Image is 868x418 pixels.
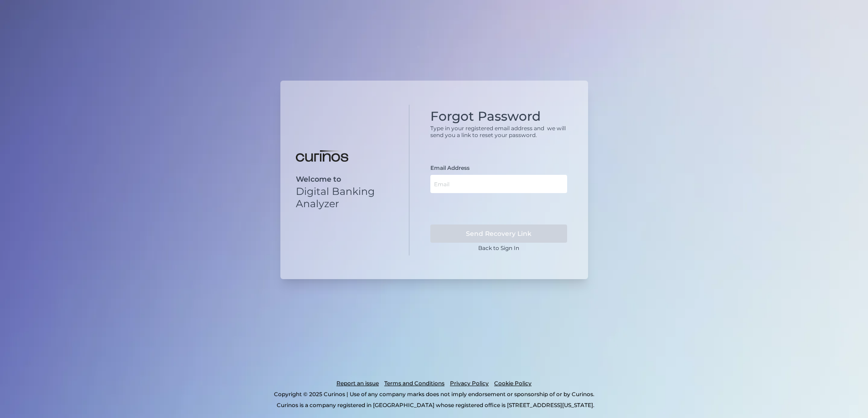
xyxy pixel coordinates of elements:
p: Copyright © 2025 Curinos | Use of any company marks does not imply endorsement or sponsorship of ... [45,389,823,400]
input: Email [430,175,567,193]
a: Privacy Policy [450,378,489,389]
label: Email Address [430,164,470,171]
button: Send Recovery Link [430,224,567,243]
p: Welcome to [296,175,394,184]
p: Type in your registered email address and we will send you a link to reset your password. [430,125,567,138]
a: Cookie Policy [494,378,532,389]
a: Report an issue [336,378,379,389]
h1: Forgot Password [430,109,567,124]
a: Terms and Conditions [384,378,444,389]
img: Digital Banking Analyzer [296,150,348,162]
p: Digital Banking Analyzer [296,185,394,210]
p: Curinos is a company registered in [GEOGRAPHIC_DATA] whose registered office is [STREET_ADDRESS][... [47,400,823,411]
a: Back to Sign In [478,245,519,251]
